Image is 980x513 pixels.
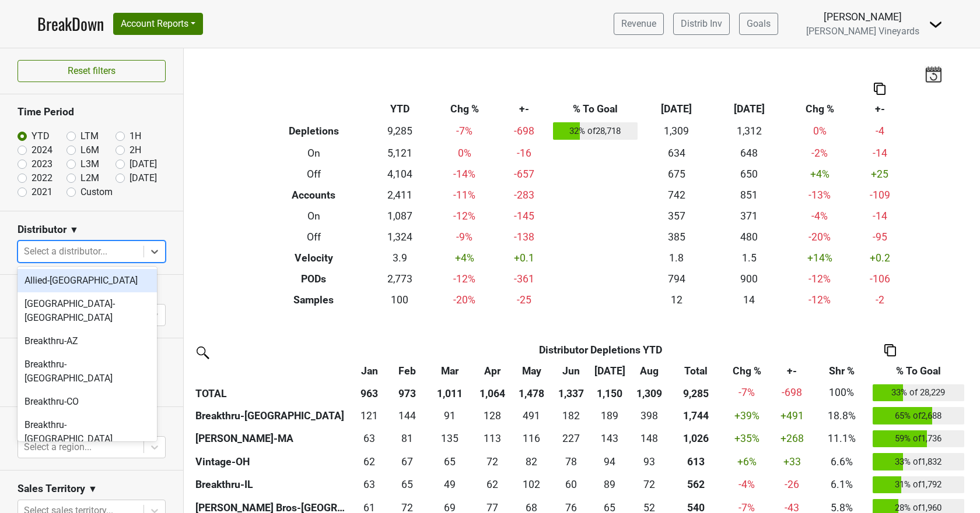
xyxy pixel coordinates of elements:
[514,477,549,492] div: 102
[511,473,552,497] td: 102.334
[773,477,810,492] div: -26
[786,143,854,164] td: -2 %
[426,360,474,381] th: Mar: activate to sort column ascending
[499,289,551,310] td: -25
[640,268,713,289] td: 794
[258,143,369,164] th: On
[473,450,510,473] td: 72.26
[590,381,629,405] th: 1,150
[640,185,713,206] td: 742
[430,247,499,268] td: +4 %
[258,247,369,268] th: Velocity
[723,360,771,381] th: Chg %: activate to sort column ascending
[813,381,870,405] td: 100%
[32,157,52,171] label: 2023
[773,454,810,469] div: +33
[590,473,629,497] td: 89.167
[353,454,386,469] div: 62
[669,427,723,451] th: 1026.090
[426,473,474,497] td: 49
[473,360,510,381] th: Apr: activate to sort column ascending
[129,171,157,185] label: [DATE]
[353,408,386,423] div: 121
[369,143,430,164] td: 5,121
[813,360,870,381] th: Shr %: activate to sort column ascending
[369,164,430,185] td: 4,104
[391,454,423,469] div: 67
[632,477,666,492] div: 72
[369,227,430,247] td: 1,324
[806,9,919,24] div: [PERSON_NAME]
[391,408,423,423] div: 144
[426,381,474,405] th: 1,011
[258,119,369,143] th: Depletions
[723,404,771,427] td: +39 %
[629,450,669,473] td: 93.3
[388,427,425,451] td: 80.51
[80,171,99,185] label: L2M
[854,206,906,227] td: -14
[369,268,430,289] td: 2,773
[813,427,870,451] td: 11.1%
[192,427,351,451] th: [PERSON_NAME]-MA
[511,450,552,473] td: 82
[17,330,157,353] div: Breakthru-AZ
[593,477,626,492] div: 89
[713,227,786,247] td: 480
[476,454,508,469] div: 72
[773,431,810,446] div: +268
[713,98,786,119] th: [DATE]
[552,381,590,405] th: 1,337
[870,360,967,381] th: % To Goal: activate to sort column ascending
[369,289,430,310] td: 100
[514,408,549,423] div: 491
[713,143,786,164] td: 648
[429,431,471,446] div: 135
[671,431,720,446] div: 1,026
[258,268,369,289] th: PODs
[713,206,786,227] td: 371
[426,404,474,427] td: 90.5
[351,404,388,427] td: 121.4
[430,143,499,164] td: 0 %
[854,289,906,310] td: -2
[32,185,52,199] label: 2021
[555,408,587,423] div: 182
[80,143,99,157] label: L6M
[590,427,629,451] td: 143.42
[669,381,723,405] th: 9,285
[552,360,590,381] th: Jun: activate to sort column ascending
[786,98,854,119] th: Chg %
[430,227,499,247] td: -9 %
[786,227,854,247] td: -20 %
[430,98,499,119] th: Chg %
[499,206,551,227] td: -145
[388,381,425,405] th: 973
[669,404,723,427] th: 1744.198
[369,98,430,119] th: YTD
[640,119,713,143] td: 1,309
[640,289,713,310] td: 12
[771,360,813,381] th: +-: activate to sort column ascending
[813,404,870,427] td: 18.8%
[854,164,906,185] td: +25
[17,106,166,118] h3: Time Period
[113,13,203,35] button: Account Reports
[713,289,786,310] td: 14
[552,450,590,473] td: 78.26
[353,477,386,492] div: 63
[499,247,551,268] td: +0.1
[473,381,510,405] th: 1,064
[786,268,854,289] td: -12 %
[806,26,919,37] span: [PERSON_NAME] Vineyards
[17,390,157,413] div: Breakthru-CO
[713,247,786,268] td: 1.5
[426,450,474,473] td: 65.13
[739,13,778,35] a: Goals
[430,268,499,289] td: -12 %
[854,143,906,164] td: -14
[369,119,430,143] td: 9,285
[17,353,157,390] div: Breakthru-[GEOGRAPHIC_DATA]
[17,224,66,236] h3: Distributor
[388,339,813,360] th: Distributor Depletions YTD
